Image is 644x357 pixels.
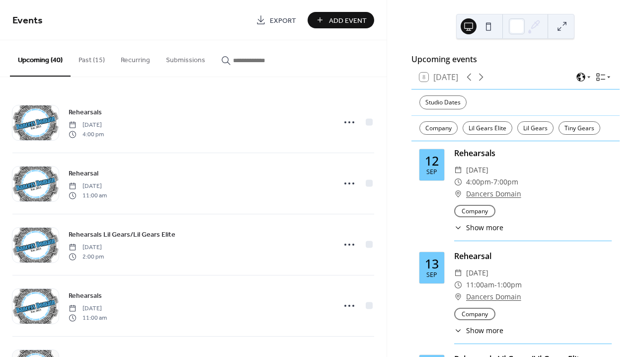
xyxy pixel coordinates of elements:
div: ​ [454,188,462,200]
span: - [494,279,497,291]
span: Rehearsals [69,291,102,301]
div: Company [419,121,458,135]
span: Events [12,11,43,30]
span: [DATE] [466,267,488,279]
a: Rehearsals [69,106,102,118]
span: [DATE] [69,243,104,252]
span: Rehearsals Lil Gears/Lil Gears Elite [69,230,175,240]
button: Submissions [158,40,213,76]
button: ​Show more [454,325,503,336]
span: [DATE] [69,182,107,191]
div: Sep [426,169,437,176]
div: Lil Gears Elite [463,121,512,135]
button: Add Event [308,12,374,28]
div: ​ [454,164,462,176]
div: ​ [454,325,462,336]
button: Past (15) [71,40,113,76]
span: 7:00pm [493,176,518,188]
a: Dancers Domain [466,188,521,200]
span: Show more [466,325,503,336]
div: Upcoming events [411,53,620,65]
div: Tiny Gears [559,121,600,135]
span: 4:00 pm [69,130,104,139]
span: Rehearsal [69,169,98,179]
a: Rehearsals [69,290,102,301]
span: 11:00am [466,279,494,291]
span: 4:00pm [466,176,491,188]
span: 1:00pm [497,279,522,291]
button: Upcoming (40) [10,40,71,77]
a: Rehearsals Lil Gears/Lil Gears Elite [69,229,175,240]
span: [DATE] [69,304,107,313]
div: Sep [426,272,437,278]
div: ​ [454,267,462,279]
span: 11:00 am [69,313,107,322]
span: [DATE] [466,164,488,176]
button: ​Show more [454,222,503,233]
span: 11:00 am [69,191,107,200]
div: 13 [425,258,439,270]
div: Lil Gears [517,121,554,135]
div: ​ [454,291,462,303]
span: [DATE] [69,121,104,130]
div: ​ [454,222,462,233]
div: ​ [454,176,462,188]
div: Rehearsals [454,147,612,159]
span: Add Event [329,15,367,26]
span: 2:00 pm [69,252,104,261]
div: ​ [454,279,462,291]
a: Export [248,12,304,28]
span: Export [270,15,296,26]
button: Recurring [113,40,158,76]
div: 12 [425,155,439,167]
div: Rehearsal [454,250,612,262]
span: Rehearsals [69,107,102,118]
div: Studio Dates [419,95,467,109]
a: Dancers Domain [466,291,521,303]
span: Show more [466,222,503,233]
a: Rehearsal [69,168,98,179]
span: - [491,176,493,188]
